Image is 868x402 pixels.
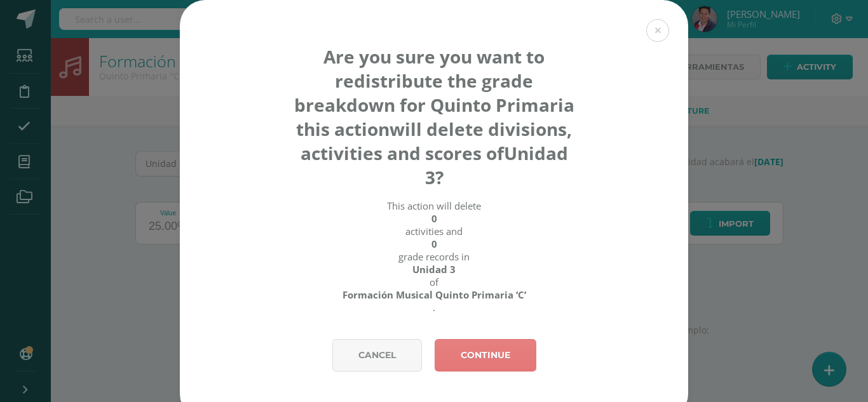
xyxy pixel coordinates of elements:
strong: Formación Musical Quinto Primaria ‘C’ [342,288,526,301]
button: Close (Esc) [646,19,669,42]
strong: 0 [431,238,437,250]
a: Cancel [332,339,422,372]
div: This action will delete activities and grade records in of . [294,199,575,314]
strong: will delete divisions, activities and scores of [301,117,573,165]
a: Continue [435,339,536,372]
h4: Are you sure you want to redistribute the grade breakdown for Quinto Primaria this action Unidad 3? [294,44,575,189]
strong: Unidad 3 [412,263,456,276]
strong: 0 [431,212,437,225]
